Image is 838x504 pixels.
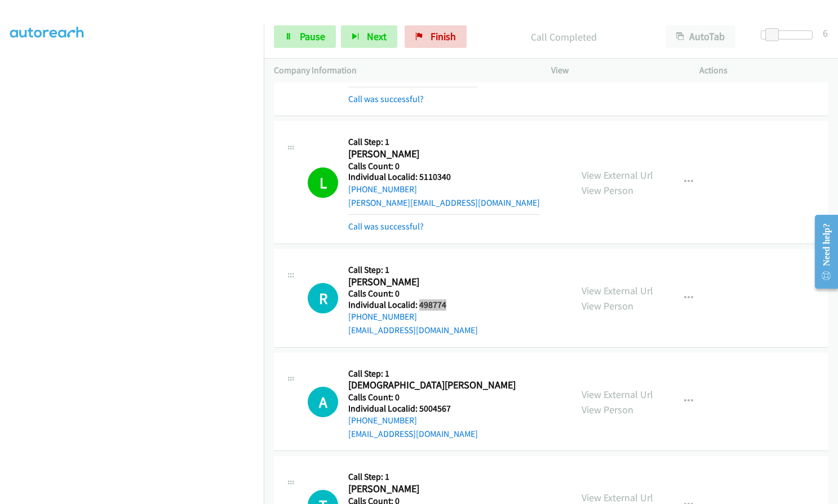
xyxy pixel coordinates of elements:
button: Next [341,25,397,48]
a: Finish [405,25,467,48]
h2: [DEMOGRAPHIC_DATA][PERSON_NAME] [348,379,516,392]
a: [PHONE_NUMBER] [348,415,417,426]
a: Call was successful? [348,221,424,232]
h1: L [308,167,338,198]
a: View Person [582,184,633,197]
a: View External Url [582,388,653,401]
a: [PHONE_NUMBER] [348,311,417,322]
h5: Individual Localid: 5004567 [348,403,516,414]
h5: Individual Localid: 498774 [348,299,478,311]
h5: Call Step: 1 [348,136,540,148]
h5: Call Step: 1 [348,471,540,483]
h5: Individual Localid: 5110340 [348,171,540,183]
iframe: Resource Center [805,207,838,297]
p: Call Completed [482,29,645,45]
div: 6 [823,25,828,41]
span: Finish [431,30,456,43]
a: [EMAIL_ADDRESS][DOMAIN_NAME] [348,428,478,439]
h2: [PERSON_NAME] [348,276,478,289]
button: AutoTab [666,25,735,48]
h5: Calls Count: 0 [348,161,540,172]
span: Pause [300,30,325,43]
h5: Calls Count: 0 [348,392,516,403]
a: View External Url [582,169,653,182]
a: View Person [582,403,633,416]
a: View External Url [582,491,653,504]
a: Pause [274,25,336,48]
a: View Person [582,299,633,312]
a: [EMAIL_ADDRESS][DOMAIN_NAME] [348,325,478,335]
a: [PHONE_NUMBER] [348,184,417,194]
h5: Call Step: 1 [348,264,478,276]
p: Company Information [274,64,531,77]
h5: Call Step: 1 [348,368,516,379]
h1: A [308,387,338,417]
h5: Calls Count: 0 [348,288,478,299]
p: Actions [699,64,828,77]
a: View External Url [582,284,653,297]
h2: [PERSON_NAME] [348,148,540,161]
span: Next [367,30,387,43]
p: View [551,64,680,77]
h1: R [308,283,338,313]
div: The call is yet to be attempted [308,387,338,417]
a: [PERSON_NAME][EMAIL_ADDRESS][DOMAIN_NAME] [348,197,540,208]
a: Call was successful? [348,94,424,104]
h2: [PERSON_NAME] [348,483,540,496]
